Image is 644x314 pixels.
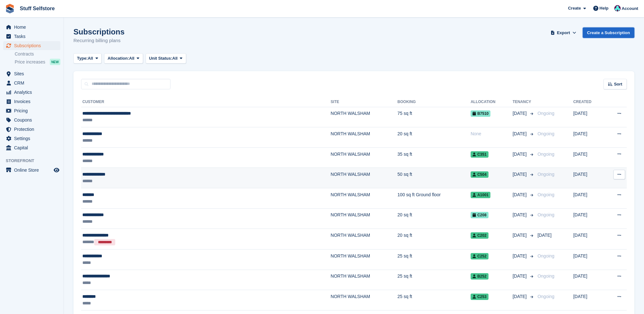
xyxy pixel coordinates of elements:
span: Online Store [14,166,52,175]
span: Ongoing [537,273,554,279]
td: 20 sq ft [398,229,471,250]
td: 25 sq ft [398,250,471,270]
span: All [129,55,134,62]
a: menu [3,125,60,134]
a: menu [3,116,60,124]
span: Account [622,5,638,12]
td: NORTH WALSHAM [331,208,398,229]
span: Home [14,23,52,32]
th: Booking [398,97,471,107]
span: C202 [471,232,489,239]
span: Sites [14,69,52,78]
span: All [88,55,93,62]
span: Price increases [15,59,45,65]
td: [DATE] [573,208,604,229]
span: Allocation: [108,55,129,62]
span: Coupons [14,116,52,124]
span: Ongoing [537,111,554,116]
span: Ongoing [537,131,554,136]
span: Storefront [6,158,64,164]
span: B7510 [471,110,490,117]
span: Help [600,5,609,11]
span: Type: [77,55,88,62]
span: [DATE] [512,273,528,280]
td: 20 sq ft [398,208,471,229]
span: Capital [14,143,52,152]
span: CRM [14,78,52,87]
td: NORTH WALSHAM [331,107,398,127]
button: Type: All [73,53,102,64]
a: menu [3,97,60,106]
td: 25 sq ft [398,290,471,310]
td: NORTH WALSHAM [331,250,398,270]
th: Tenancy [512,97,535,107]
th: Allocation [471,97,513,107]
span: [DATE] [512,131,528,137]
td: NORTH WALSHAM [331,290,398,310]
span: Ongoing [537,172,554,177]
span: B252 [471,273,489,280]
th: Site [331,97,398,107]
span: [DATE] [512,232,528,239]
div: None [471,131,513,137]
img: Simon Gardner [614,5,621,11]
span: Protection [14,125,52,134]
span: [DATE] [512,212,528,218]
td: [DATE] [573,229,604,250]
a: menu [3,32,60,41]
td: 20 sq ft [398,127,471,148]
a: menu [3,69,60,78]
td: [DATE] [573,168,604,188]
th: Customer [81,97,331,107]
button: Allocation: All [104,53,143,64]
span: Pricing [14,106,52,115]
a: menu [3,78,60,87]
a: Create a Subscription [583,27,634,38]
td: NORTH WALSHAM [331,188,398,209]
span: [DATE] [512,151,528,158]
span: C504 [471,171,489,178]
span: [DATE] [512,171,528,178]
td: 100 sq ft Ground floor [398,188,471,209]
span: C208 [471,212,489,218]
td: [DATE] [573,107,604,127]
a: menu [3,143,60,152]
a: menu [3,134,60,143]
td: NORTH WALSHAM [331,127,398,148]
img: stora-icon-8386f47178a22dfd0bd8f6a31ec36ba5ce8667c1dd55bd0f319d3a0aa187defe.svg [5,4,15,13]
span: [DATE] [512,253,528,259]
span: [DATE] [537,233,551,238]
span: [DATE] [512,110,528,117]
span: Sort [614,81,622,87]
h1: Subscriptions [73,27,125,36]
a: menu [3,41,60,50]
span: All [172,55,178,62]
span: Analytics [14,88,52,97]
button: Export [549,27,578,38]
span: C253 [471,294,489,300]
td: [DATE] [573,290,604,310]
span: Ongoing [537,294,554,299]
td: 25 sq ft [398,270,471,290]
td: NORTH WALSHAM [331,270,398,290]
span: Ongoing [537,212,554,217]
td: 50 sq ft [398,168,471,188]
span: A1001 [471,192,490,198]
td: NORTH WALSHAM [331,147,398,168]
td: NORTH WALSHAM [331,229,398,250]
td: [DATE] [573,127,604,148]
td: 35 sq ft [398,147,471,168]
td: [DATE] [573,250,604,270]
span: Settings [14,134,52,143]
span: C351 [471,151,489,158]
a: Price increases NEW [15,58,60,65]
span: Ongoing [537,253,554,258]
span: [DATE] [512,293,528,300]
span: Tasks [14,32,52,41]
span: Ongoing [537,152,554,157]
button: Unit Status: All [146,53,186,64]
a: Preview store [53,166,60,174]
a: menu [3,106,60,115]
td: [DATE] [573,147,604,168]
th: Created [573,97,604,107]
